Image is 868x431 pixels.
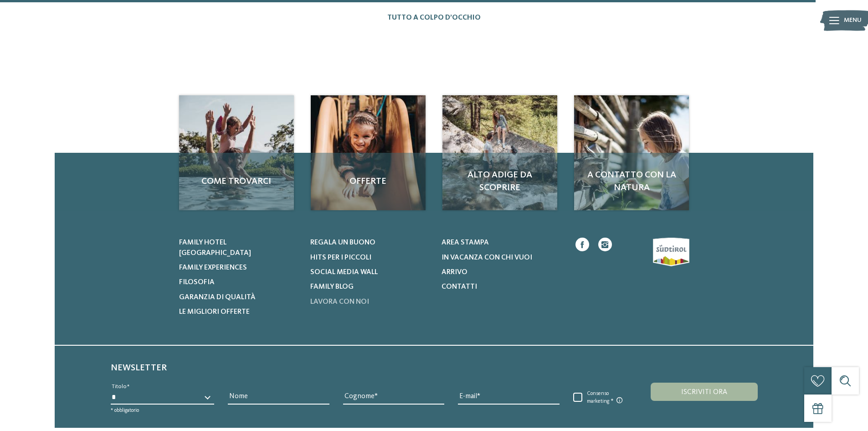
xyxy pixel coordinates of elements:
span: Lavora con noi [310,298,369,306]
a: In vacanza con chi vuoi [442,253,561,263]
span: Contatti [442,283,477,291]
button: Iscriviti ora [651,383,757,401]
span: In vacanza con chi vuoi [442,254,532,261]
a: Le migliori offerte [179,307,299,317]
a: Family experiences [179,263,299,273]
a: Family hotel [GEOGRAPHIC_DATA] [179,238,299,258]
span: Social Media Wall [310,269,378,276]
span: Hits per i piccoli [310,254,371,261]
a: Arrivo [442,267,561,277]
a: Regala un buono [310,238,430,248]
span: Iscriviti ora [681,389,727,396]
span: Offerte [320,175,416,188]
a: Familienhotel: hotel per cani in Alto Adige Offerte [311,95,426,210]
a: Lavora con noi [310,297,430,307]
a: Tutto a colpo d’occhio [387,14,481,22]
a: Area stampa [442,238,561,248]
span: Alto Adige da scoprire [452,169,548,194]
span: Le migliori offerte [179,308,250,316]
span: Garanzia di qualità [179,294,256,301]
span: * obbligatorio [111,408,139,413]
span: Filosofia [179,279,215,286]
span: Arrivo [442,269,467,276]
img: Familienhotel: hotel per cani in Alto Adige [574,95,689,210]
span: Come trovarci [188,175,285,188]
span: Consenso marketing [582,390,630,405]
span: Family Blog [310,283,354,291]
span: Family experiences [179,264,247,271]
a: Filosofia [179,277,299,287]
a: Garanzia di qualità [179,292,299,302]
span: Family hotel [GEOGRAPHIC_DATA] [179,239,251,256]
img: Familienhotel: hotel per cani in Alto Adige [179,95,294,210]
a: Family Blog [310,282,430,292]
a: Social Media Wall [310,267,430,277]
span: A contatto con la natura [583,169,680,194]
a: Contatti [442,282,561,292]
a: Familienhotel: hotel per cani in Alto Adige Come trovarci [179,95,294,210]
img: Familienhotel: hotel per cani in Alto Adige [442,95,557,210]
img: Familienhotel: hotel per cani in Alto Adige [311,95,426,210]
a: Hits per i piccoli [310,253,430,263]
span: Area stampa [442,239,489,246]
a: Familienhotel: hotel per cani in Alto Adige A contatto con la natura [574,95,689,210]
a: Familienhotel: hotel per cani in Alto Adige Alto Adige da scoprire [442,95,557,210]
span: Newsletter [111,363,167,373]
span: Regala un buono [310,239,375,246]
